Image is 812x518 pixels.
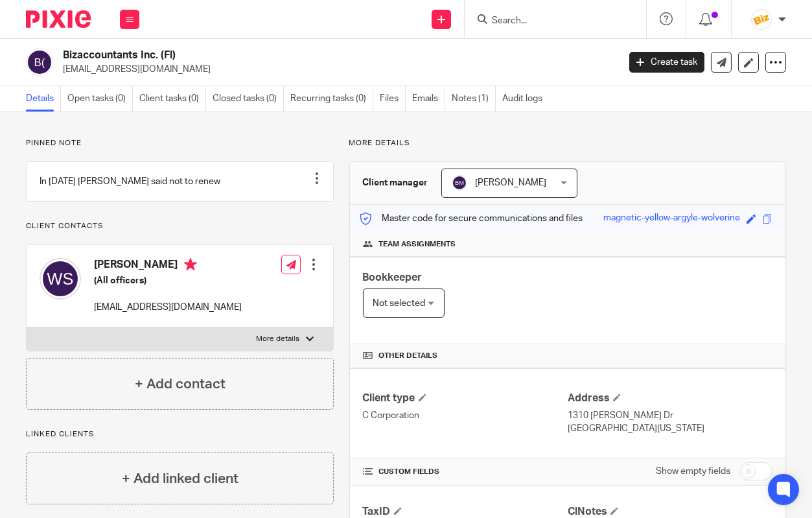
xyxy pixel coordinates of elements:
a: Create task [629,52,704,73]
a: Emails [412,86,445,112]
span: [PERSON_NAME] [476,178,547,187]
a: Closed tasks (0) [213,86,284,112]
p: Client contacts [26,221,334,231]
a: Recurring tasks (0) [290,86,373,112]
span: Bookkeeper [363,272,423,283]
img: Pixie [26,10,91,28]
img: svg%3E [40,258,81,300]
h2: Bizaccountants Inc. (Fl) [63,49,500,62]
h4: CUSTOM FIELDS [363,467,568,477]
a: Details [26,86,61,112]
p: More details [349,138,786,148]
span: Other details [379,351,438,361]
p: C Corporation [363,409,568,422]
input: Search [491,16,607,27]
div: magnetic-yellow-argyle-wolverine [603,211,740,226]
span: Not selected [373,299,426,308]
h4: + Add contact [135,374,226,394]
img: svg%3E [452,175,467,191]
label: Show empty fields [656,465,730,478]
p: More details [256,334,299,344]
img: svg%3E [26,49,53,76]
a: Client tasks (0) [139,86,206,112]
p: [GEOGRAPHIC_DATA][US_STATE] [568,422,772,435]
h4: Address [568,392,772,405]
p: Master code for secure communications and files [360,212,583,225]
h3: Client manager [363,176,428,189]
h4: [PERSON_NAME] [94,258,242,274]
a: Open tasks (0) [67,86,133,112]
p: [EMAIL_ADDRESS][DOMAIN_NAME] [94,301,242,314]
p: 1310 [PERSON_NAME] Dr [568,409,772,422]
p: [EMAIL_ADDRESS][DOMAIN_NAME] [63,63,610,76]
a: Files [380,86,406,112]
span: Team assignments [379,239,456,250]
p: Linked clients [26,429,334,440]
i: Primary [184,258,197,271]
a: Notes (1) [452,86,496,112]
p: Pinned note [26,138,334,148]
h5: (All officers) [94,274,242,287]
h4: Client type [363,392,568,405]
h4: + Add linked client [122,469,238,489]
a: Audit logs [502,86,549,112]
img: siteIcon.png [751,9,772,30]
